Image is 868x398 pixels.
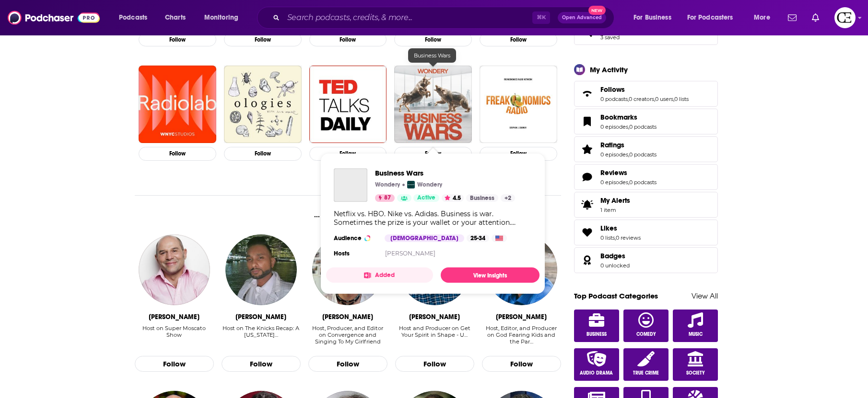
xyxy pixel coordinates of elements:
[266,7,623,29] div: Search podcasts, credits, & more...
[395,325,474,338] div: Host and Producer on Get Your Spirit in Shape - U…
[628,123,629,130] span: ,
[808,10,823,26] a: Show notifications dropdown
[8,9,100,27] img: Podchaser - Follow, Share and Rate Podcasts
[623,348,669,381] a: True Crime
[600,151,628,158] a: 0 episodes
[375,181,400,188] p: Wondery
[586,332,607,337] span: Business
[408,48,456,63] div: Business Wars
[616,234,641,241] a: 0 reviews
[577,87,597,100] a: Follows
[674,96,689,102] a: 0 lists
[577,115,597,128] a: Bookmarks
[442,194,464,202] button: 4.5
[139,234,210,305] a: Vincent Moscato
[600,168,627,177] span: Reviews
[308,325,387,345] div: Host, Producer, and Editor on Convergence and Singing To My Girlfriend
[834,7,856,28] img: User Profile
[600,196,630,205] span: My Alerts
[394,147,472,161] button: Follow
[689,332,703,337] span: Music
[600,113,657,122] a: Bookmarks
[309,147,387,161] button: Follow
[600,252,625,260] span: Badges
[480,66,557,143] a: Freakonomics Radio
[532,11,550,24] span: ⌘ K
[562,15,602,20] span: Open Advanced
[467,234,489,242] div: 25-34
[409,313,460,321] div: Joe Iovino
[312,234,383,305] img: Brendan Hutchins
[628,96,629,102] span: ,
[692,291,718,300] a: View All
[673,96,674,102] span: ,
[577,254,597,267] a: Badges
[623,310,669,342] a: Comedy
[574,310,619,342] a: Business
[600,224,641,232] a: Likes
[407,181,442,188] a: WonderyWondery
[600,96,628,102] a: 0 podcasts
[375,168,515,177] a: Business Wars
[574,348,619,381] a: Audio Drama
[375,194,395,202] a: 87
[600,168,657,177] a: Reviews
[225,234,296,305] a: Troy Mahabir
[834,7,856,28] button: Show profile menu
[615,234,616,241] span: ,
[309,33,387,46] button: Follow
[600,262,630,269] a: 0 unlocked
[480,33,557,46] button: Follow
[574,81,718,107] span: Follows
[600,207,630,213] span: 1 item
[834,7,856,28] span: Logged in as cozyearthaudio
[600,179,628,186] a: 0 episodes
[112,10,160,25] button: open menu
[417,193,435,203] span: Active
[558,12,606,23] button: Open AdvancedNew
[135,325,214,338] div: Host on Super Moscato Show
[394,66,472,143] a: Business Wars
[222,325,301,345] div: Host on The Knicks Recap: A New York…
[654,96,655,102] span: ,
[754,11,770,24] span: More
[580,370,613,376] span: Audio Drama
[334,234,377,242] h3: Audience
[322,313,373,321] div: Brendan Hutchins
[636,332,656,337] span: Comedy
[482,356,561,372] button: Follow
[441,267,540,283] a: View Insights
[224,147,302,161] button: Follow
[629,179,657,186] a: 0 podcasts
[673,348,718,381] a: Society
[326,267,433,283] button: Added
[139,33,216,46] button: Follow
[135,211,561,219] div: ... and these creators.
[629,96,654,102] a: 0 creators
[135,325,214,345] div: Host on Super Moscato Show
[119,11,147,24] span: Podcasts
[308,356,387,372] button: Follow
[600,85,625,94] span: Follows
[480,147,557,161] button: Follow
[600,141,657,149] a: Ratings
[501,194,515,202] a: +2
[574,220,718,245] span: Likes
[139,147,216,161] button: Follow
[577,170,597,184] a: Reviews
[334,250,350,257] h4: Hosts
[600,113,637,122] span: Bookmarks
[629,151,657,158] a: 0 podcasts
[655,96,673,102] a: 0 users
[334,168,367,202] a: Business Wars
[384,193,391,203] span: 87
[574,109,718,134] span: Bookmarks
[224,66,302,143] img: Ologies with Alie Ward
[590,65,628,74] div: My Activity
[165,11,186,24] span: Charts
[681,10,747,25] button: open menu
